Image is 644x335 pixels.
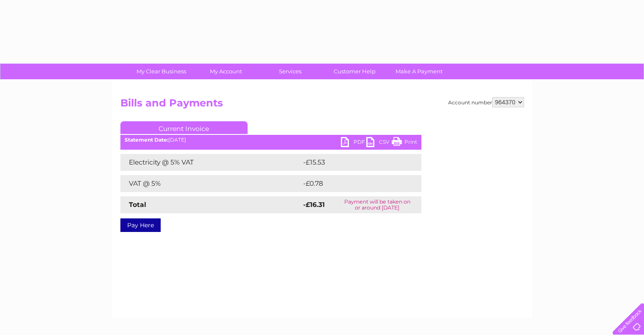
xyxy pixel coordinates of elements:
[341,137,366,149] a: PDF
[120,154,301,171] td: Electricity @ 5% VAT
[191,64,261,79] a: My Account
[255,64,325,79] a: Services
[392,137,417,149] a: Print
[120,97,524,113] h2: Bills and Payments
[120,121,248,134] a: Current Invoice
[120,137,421,143] div: [DATE]
[301,175,404,192] td: -£0.78
[125,137,168,143] b: Statement Date:
[448,97,524,107] div: Account number
[384,64,454,79] a: Make A Payment
[366,137,392,149] a: CSV
[333,196,421,213] td: Payment will be taken on or around [DATE]
[129,201,146,209] strong: Total
[120,218,161,232] a: Pay Here
[126,64,196,79] a: My Clear Business
[301,154,405,171] td: -£15.53
[303,201,325,209] strong: -£16.31
[120,175,301,192] td: VAT @ 5%
[320,64,390,79] a: Customer Help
